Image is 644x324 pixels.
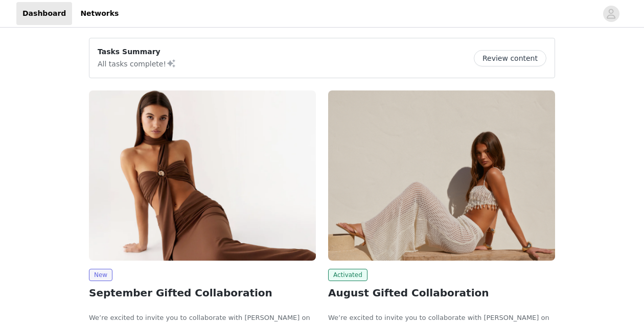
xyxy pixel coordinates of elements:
[98,47,176,57] p: Tasks Summary
[328,269,367,281] span: Activated
[89,269,112,281] span: New
[98,57,176,70] p: All tasks complete!
[474,50,546,66] button: Review content
[328,90,555,261] img: Peppermayo USA
[16,2,72,25] a: Dashboard
[89,285,316,300] h2: September Gifted Collaboration
[328,285,555,300] h2: August Gifted Collaboration
[74,2,125,25] a: Networks
[606,6,616,22] div: avatar
[89,90,316,261] img: Peppermayo USA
